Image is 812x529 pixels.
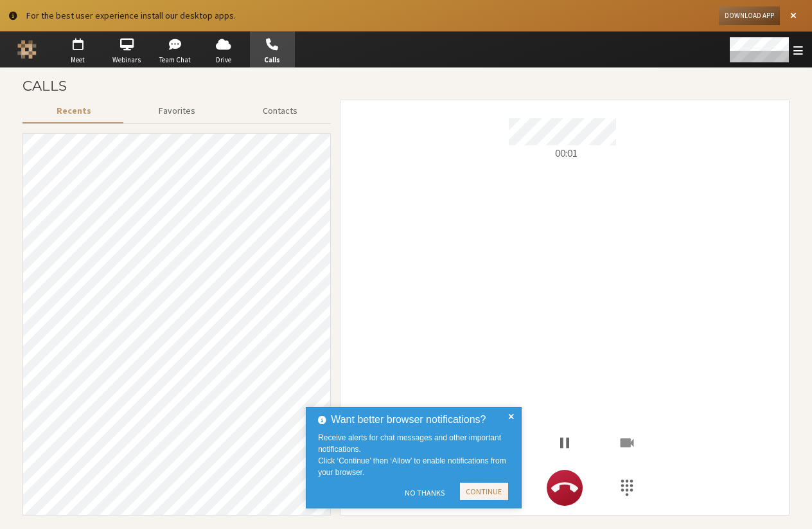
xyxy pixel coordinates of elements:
span: Want better browser notifications? [331,412,486,427]
div: Open menu [718,31,812,67]
span: 00:01 [555,145,578,161]
button: Continue [460,483,508,500]
button: Show Dialpad [609,470,645,506]
div: Receive alerts for chat messages and other important notifications. Click ‘Continue’ then ‘Allow’... [318,432,513,478]
span: Team Chat [153,55,198,66]
button: Favorites [125,100,229,122]
div: For the best user experience install our desktop apps. [26,9,710,22]
button: No Thanks [398,483,450,503]
button: Contacts [229,100,331,122]
button: Recents [22,100,125,122]
button: Hold [547,425,583,461]
img: Iotum [17,40,37,59]
span: Calls [250,55,295,66]
span: Webinars [104,55,149,66]
span: Caller ID +18194498403 [509,118,616,145]
iframe: Chat [780,496,802,520]
button: Logo [4,31,49,67]
h3: Calls [22,78,790,93]
button: Close alert [784,6,803,25]
span: Drive [201,55,246,66]
span: Meet [55,55,100,66]
button: Download App [719,6,780,25]
button: Hangup [547,470,583,506]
